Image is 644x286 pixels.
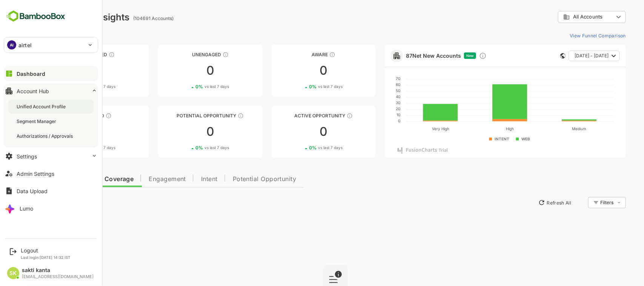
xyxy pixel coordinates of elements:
[546,126,560,131] text: Medium
[132,52,236,57] div: Unengaged
[206,176,270,182] span: Potential Opportunity
[132,106,236,158] a: Potential OpportunityThese accounts are MQAs and can be passed on to Inside Sales00%vs last 7 days
[283,145,316,151] div: 0 %
[4,183,98,198] button: Data Upload
[18,126,123,138] div: 0
[21,247,71,254] div: Logout
[17,71,45,77] div: Dashboard
[292,145,316,151] span: vs last 7 days
[82,52,88,58] div: These accounts have not been engaged with for a defined time period
[196,52,202,58] div: These accounts have not shown enough engagement and need nurturing
[369,76,374,81] text: 70
[532,10,599,25] div: All Accounts
[211,113,217,119] div: These accounts are MQAs and can be passed on to Inside Sales
[320,113,326,119] div: These accounts have open opportunities which might be at any of the Sales Stages
[4,201,98,216] button: Lumo
[122,176,160,182] span: Engagement
[542,51,593,61] button: [DATE] - [DATE]
[534,53,539,58] div: This card does not support filter and segments
[480,126,487,131] text: High
[65,84,89,89] span: vs last 7 days
[169,145,203,151] div: 0 %
[369,94,374,99] text: 40
[537,14,587,20] div: All Accounts
[22,267,94,274] div: sakti kanta
[26,176,107,182] span: Data Quality and Coverage
[18,45,123,97] a: UnreachedThese accounts have not been engaged with for a defined time period00%vs last 7 days
[245,65,350,77] div: 0
[245,126,350,138] div: 0
[405,126,423,131] text: Very High
[283,84,316,89] div: 0 %
[380,52,435,59] a: 87Net New Accounts
[369,100,374,105] text: 30
[17,188,48,194] div: Data Upload
[169,84,203,89] div: 0 %
[548,51,582,61] span: [DATE] - [DATE]
[17,153,37,160] div: Settings
[18,65,123,77] div: 0
[17,118,58,125] div: Segment Manager
[65,145,89,151] span: vs last 7 days
[18,106,123,158] a: EngagedThese accounts are warm, further nurturing would qualify them to MQAs00%vs last 7 days
[17,133,74,139] div: Authorizations / Approvals
[7,267,19,279] div: SK
[4,37,98,52] div: AIairtel
[303,52,309,58] div: These accounts have just entered the buying cycle and need further nurturing
[4,9,68,23] img: BambooboxFullLogoMark.5f36c76dfaba33ec1ec1367b70bb1252.svg
[369,82,374,87] text: 60
[4,149,98,164] button: Settings
[132,126,236,138] div: 0
[17,88,49,94] div: Account Hub
[547,14,576,20] span: All Accounts
[55,145,89,151] div: 0 %
[7,40,16,49] div: AI
[540,29,599,42] button: View Funnel Comparison
[18,52,123,57] div: Unreached
[573,196,599,209] div: Filters
[175,176,191,182] span: Intent
[21,255,71,260] p: Last login: [DATE] 14:32 IST
[453,52,460,60] div: Discover new ICP-fit accounts showing engagement — via intent surges, anonymous website visits, L...
[18,12,103,23] div: Dashboard Insights
[178,84,203,89] span: vs last 7 days
[132,65,236,77] div: 0
[372,118,374,123] text: 0
[17,171,54,177] div: Admin Settings
[574,200,587,205] div: Filters
[55,84,89,89] div: 0 %
[245,52,350,57] div: Aware
[20,205,33,212] div: Lumo
[22,274,94,279] div: [EMAIL_ADDRESS][DOMAIN_NAME]
[245,113,350,118] div: Active Opportunity
[18,196,73,209] button: New Insights
[440,54,447,58] span: New
[369,106,374,111] text: 20
[17,103,67,110] div: Unified Account Profile
[178,145,203,151] span: vs last 7 days
[4,83,98,98] button: Account Hub
[292,84,316,89] span: vs last 7 days
[509,197,548,209] button: Refresh All
[369,88,374,93] text: 50
[79,113,85,119] div: These accounts are warm, further nurturing would qualify them to MQAs
[18,113,123,118] div: Engaged
[4,166,98,181] button: Admin Settings
[245,45,350,97] a: AwareThese accounts have just entered the buying cycle and need further nurturing00%vs last 7 days
[245,106,350,158] a: Active OpportunityThese accounts have open opportunities which might be at any of the Sales Stage...
[132,45,236,97] a: UnengagedThese accounts have not shown enough engagement and need nurturing00%vs last 7 days
[18,41,32,49] p: airtel
[370,112,374,117] text: 10
[107,15,149,21] ag: (104691 Accounts)
[4,66,98,81] button: Dashboard
[132,113,236,118] div: Potential Opportunity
